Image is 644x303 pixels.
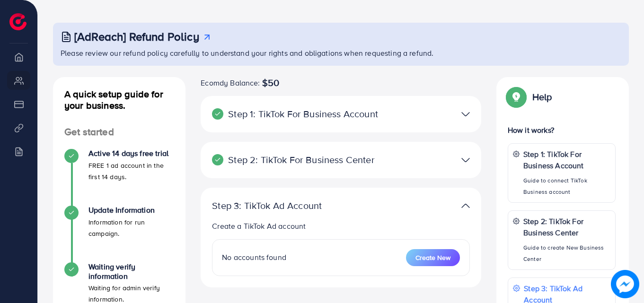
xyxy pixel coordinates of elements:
[9,13,26,30] img: logo
[523,242,610,265] p: Guide to create New Business Center
[212,220,470,232] p: Create a TikTok Ad account
[201,77,260,88] span: Ecomdy Balance:
[53,206,185,262] li: Update Information
[508,88,525,105] img: Popup guide
[88,216,174,239] p: Information for run campaign.
[212,200,379,211] p: Step 3: TikTok Ad Account
[461,199,470,213] img: TikTok partner
[532,91,552,103] p: Help
[74,30,199,43] h3: [AdReach] Refund Policy
[88,160,174,182] p: FREE 1 ad account in the first 14 days.
[61,47,623,59] p: Please review our refund policy carefully to understand your rights and obligations when requesti...
[523,148,610,171] p: Step 1: TikTok For Business Account
[212,108,379,120] p: Step 1: TikTok For Business Account
[523,216,610,238] p: Step 2: TikTok For Business Center
[53,88,185,111] h4: A quick setup guide for your business.
[406,249,460,266] button: Create New
[262,77,279,88] span: $50
[88,206,174,215] h4: Update Information
[611,270,639,298] img: image
[53,126,185,138] h4: Get started
[523,175,610,198] p: Guide to connect TikTok Business account
[461,153,470,167] img: TikTok partner
[88,149,174,158] h4: Active 14 days free trial
[461,107,470,121] img: TikTok partner
[222,252,286,262] span: No accounts found
[508,124,616,136] p: How it works?
[212,154,379,165] p: Step 2: TikTok For Business Center
[88,262,174,280] h4: Waiting verify information
[53,149,185,206] li: Active 14 days free trial
[415,253,450,262] span: Create New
